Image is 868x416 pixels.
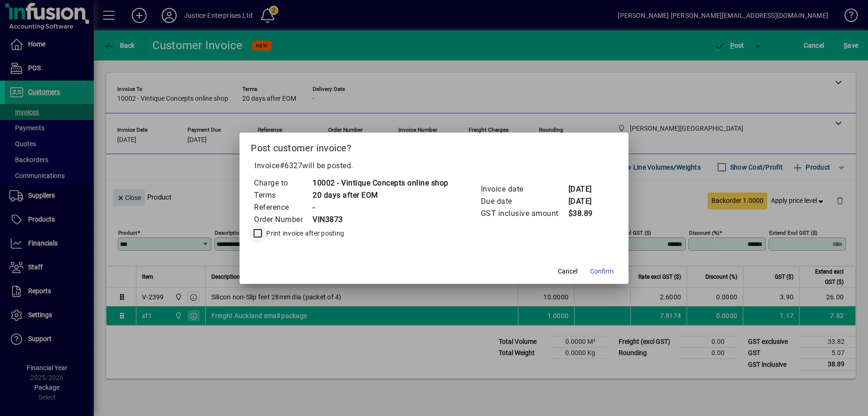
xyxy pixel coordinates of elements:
[480,183,568,195] td: Invoice date
[480,195,568,208] td: Due date
[239,133,629,160] h2: Post customer invoice?
[590,267,614,276] span: Confirm
[568,183,606,195] td: [DATE]
[312,201,449,214] td: -
[312,189,449,201] td: 20 days after EOM
[553,263,583,280] button: Cancel
[558,267,577,276] span: Cancel
[586,263,617,280] button: Confirm
[254,189,312,201] td: Terms
[312,177,449,189] td: 10002 - Vintique Concepts online shop
[568,208,606,220] td: $38.89
[254,201,312,214] td: Reference
[312,214,449,226] td: VIN3873
[280,161,303,170] span: #6327
[568,195,606,208] td: [DATE]
[480,208,568,220] td: GST inclusive amount
[264,229,344,238] label: Print invoice after posting
[254,177,312,189] td: Charge to
[251,160,617,171] p: Invoice will be posted .
[254,214,312,226] td: Order Number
